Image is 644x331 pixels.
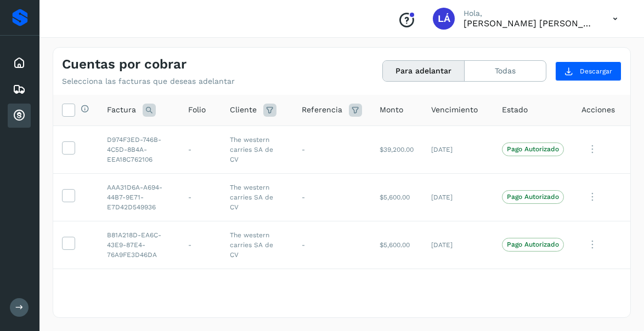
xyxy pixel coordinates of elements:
[302,104,342,116] span: Referencia
[371,173,422,221] td: $5,600.00
[221,125,293,173] td: The western carries SA de CV
[507,241,559,248] p: Pago Autorizado
[188,104,206,116] span: Folio
[422,173,493,221] td: [DATE]
[98,173,179,221] td: AAA31D6A-A694-44B7-9E71-E7D42D549936
[371,125,422,173] td: $39,200.00
[422,221,493,269] td: [DATE]
[464,9,595,18] p: Hola,
[293,221,371,269] td: -
[221,221,293,269] td: The western carries SA de CV
[293,173,371,221] td: -
[380,104,403,116] span: Monto
[555,61,622,81] button: Descargar
[465,61,546,81] button: Todas
[221,173,293,221] td: The western carries SA de CV
[8,77,31,101] div: Embarques
[62,77,235,86] p: Selecciona las facturas que deseas adelantar
[221,269,293,316] td: The western carries SA de CV
[502,104,528,116] span: Estado
[179,173,221,221] td: -
[98,221,179,269] td: B81A218D-EA6C-43E9-87E4-76A9FE3D46DA
[431,104,478,116] span: Vencimiento
[62,56,187,72] h4: Cuentas por cobrar
[179,269,221,316] td: -
[464,18,595,28] p: Luis Ángel Romero Gómez
[507,145,559,153] p: Pago Autorizado
[107,104,136,116] span: Factura
[179,221,221,269] td: -
[422,125,493,173] td: [DATE]
[98,269,179,316] td: 8FDC1BF6-F2D0-474B-B3CD-3708C15985A8
[507,193,559,201] p: Pago Autorizado
[8,104,31,128] div: Cuentas por cobrar
[8,51,31,75] div: Inicio
[293,125,371,173] td: -
[371,221,422,269] td: $5,600.00
[230,104,257,116] span: Cliente
[580,66,612,76] span: Descargar
[98,125,179,173] td: D974F3ED-746B-4C5D-8B4A-EEA18C762106
[422,269,493,316] td: [DATE]
[293,269,371,316] td: -
[383,61,465,81] button: Para adelantar
[179,125,221,173] td: -
[371,269,422,316] td: $5,600.00
[581,104,615,116] span: Acciones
